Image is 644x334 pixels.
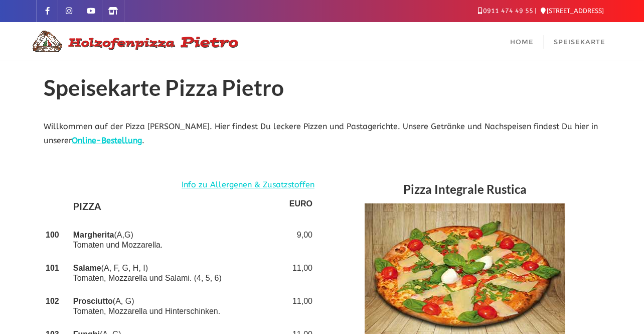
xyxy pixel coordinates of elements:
[44,75,600,104] h1: Speisekarte Pizza Pietro
[73,231,114,239] strong: Margherita
[287,224,314,257] td: 9,00
[29,29,239,53] img: Logo
[46,264,59,272] strong: 101
[500,22,544,60] a: Home
[46,231,59,239] strong: 100
[182,178,314,192] a: Info zu Allergenen & Zusatzstoffen
[44,120,600,149] p: Willkommen auf der Pizza [PERSON_NAME]. Hier findest Du leckere Pizzen und Pastagerichte. Unsere ...
[289,199,312,208] strong: EURO
[46,297,59,305] strong: 102
[71,290,287,323] td: (A, G) Tomaten, Mozzarella und Hinterschinken.
[73,199,285,217] h4: PIZZA
[554,38,605,46] span: Speisekarte
[71,257,287,290] td: (A, F, G, H, I) Tomaten, Mozzarella und Salami. (4, 5, 6)
[73,264,101,272] strong: Salame
[330,178,600,203] h3: Pizza Integrale Rustica
[73,297,113,305] strong: Prosciutto
[72,136,142,145] a: Online-Bestellung
[478,7,533,15] a: 0911 474 49 55
[541,7,604,15] a: [STREET_ADDRESS]
[71,224,287,257] td: (A,G) Tomaten und Mozzarella.
[544,22,615,60] a: Speisekarte
[510,38,534,46] span: Home
[287,257,314,290] td: 11,00
[287,290,314,323] td: 11,00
